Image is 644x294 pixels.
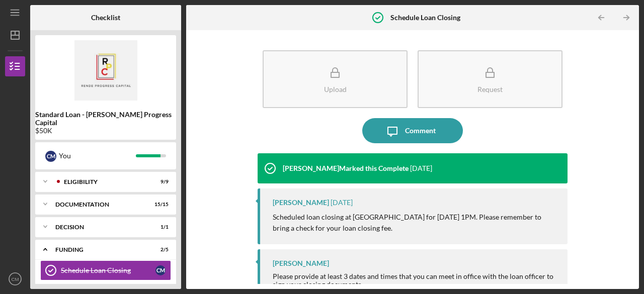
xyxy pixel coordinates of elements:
div: Comment [405,118,436,143]
button: CM [5,269,25,289]
div: C M [155,265,166,275]
button: Comment [362,118,463,143]
b: Standard Loan - [PERSON_NAME] Progress Capital [35,111,176,127]
div: [PERSON_NAME] Marked this Complete [283,164,409,172]
b: Schedule Loan Closing [390,14,460,22]
div: Documentation [55,202,143,208]
time: 2025-08-13 15:42 [331,199,353,207]
div: Request [477,85,503,93]
div: 15 / 15 [150,202,169,208]
div: $50K [35,127,176,135]
div: Eligibility [64,179,143,185]
div: Schedule Loan Closing [61,266,155,274]
div: 2 / 5 [150,247,169,253]
div: C M [45,151,56,162]
button: Request [418,50,562,108]
div: [PERSON_NAME] [273,259,329,267]
a: Schedule Loan ClosingCM [40,260,171,280]
div: 9 / 9 [150,179,169,185]
div: Funding [55,247,143,253]
div: Decision [55,224,143,230]
text: CM [12,276,19,282]
div: You [59,147,136,164]
div: Upload [324,85,347,93]
img: Product logo [35,40,176,101]
div: 1 / 1 [150,224,169,230]
div: [PERSON_NAME] [273,199,329,207]
time: 2025-08-13 15:42 [410,164,432,172]
button: Upload [263,50,408,108]
b: Checklist [91,14,120,22]
p: Scheduled loan closing at [GEOGRAPHIC_DATA] for [DATE] 1PM. Please remember to bring a check for ... [273,212,557,234]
